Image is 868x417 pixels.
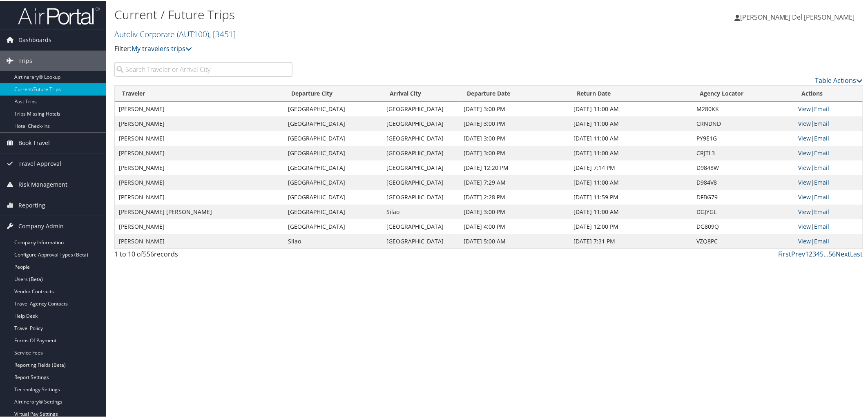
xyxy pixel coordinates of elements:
td: [PERSON_NAME] [115,174,284,189]
td: D9848W [692,160,794,174]
span: … [824,249,829,258]
td: [DATE] 3:00 PM [460,204,569,219]
td: [GEOGRAPHIC_DATA] [382,160,460,174]
a: Autoliv Corporate [114,28,236,39]
td: [DATE] 11:00 AM [569,174,692,189]
td: [PERSON_NAME] [115,101,284,116]
th: Return Date: activate to sort column ascending [569,85,692,101]
td: | [794,116,863,130]
p: Filter: [114,43,614,54]
td: | [794,189,863,204]
a: 1 [806,249,809,258]
td: [GEOGRAPHIC_DATA] [382,189,460,204]
td: [DATE] 11:00 AM [569,130,692,145]
td: [GEOGRAPHIC_DATA] [382,233,460,248]
td: M280KK [692,101,794,116]
th: Arrival City: activate to sort column ascending [382,85,460,101]
td: Silao [382,204,460,219]
a: 56 [829,249,836,258]
td: [DATE] 5:00 AM [460,233,569,248]
a: 2 [809,249,813,258]
a: Next [836,249,850,258]
td: [GEOGRAPHIC_DATA] [284,101,382,116]
td: [GEOGRAPHIC_DATA] [284,116,382,130]
a: View [799,163,811,171]
td: [GEOGRAPHIC_DATA] [284,219,382,233]
td: [PERSON_NAME] [115,160,284,174]
td: VZQ8PC [692,233,794,248]
td: [DATE] 2:28 PM [460,189,569,204]
td: [PERSON_NAME] [115,189,284,204]
div: 1 to 10 of records [114,248,292,262]
td: DG809Q [692,219,794,233]
td: CRNDND [692,116,794,130]
th: Departure Date: activate to sort column descending [460,85,569,101]
td: [GEOGRAPHIC_DATA] [382,101,460,116]
td: | [794,233,863,248]
td: [GEOGRAPHIC_DATA] [284,174,382,189]
a: Email [814,119,830,127]
td: [DATE] 4:00 PM [460,219,569,233]
td: [PERSON_NAME] [115,233,284,248]
td: [GEOGRAPHIC_DATA] [284,145,382,160]
td: [DATE] 7:14 PM [569,160,692,174]
a: Last [850,249,863,258]
input: Search Traveler or Arrival City [114,61,292,76]
td: [DATE] 3:00 PM [460,116,569,130]
td: [GEOGRAPHIC_DATA] [382,145,460,160]
th: Traveler: activate to sort column ascending [115,85,284,101]
span: Trips [18,50,32,70]
a: View [799,178,811,185]
td: PY9E1G [692,130,794,145]
span: , [ 3451 ] [209,28,236,39]
td: [DATE] 3:00 PM [460,130,569,145]
td: | [794,145,863,160]
span: Risk Management [18,174,67,194]
td: [PERSON_NAME] [PERSON_NAME] [115,204,284,219]
h1: Current / Future Trips [114,5,614,22]
a: View [799,104,811,112]
td: [PERSON_NAME] [115,116,284,130]
a: Email [814,236,830,244]
a: First [778,249,792,258]
td: [GEOGRAPHIC_DATA] [284,204,382,219]
td: [DATE] 11:00 AM [569,145,692,160]
span: ( AUT100 ) [177,28,209,39]
td: [DATE] 7:29 AM [460,174,569,189]
a: 3 [813,249,817,258]
td: | [794,101,863,116]
a: Email [814,207,830,215]
a: My travelers trips [132,43,192,52]
td: | [794,219,863,233]
a: Table Actions [815,75,863,84]
th: Actions [794,85,863,101]
img: airportal-logo.png [18,5,100,25]
td: [PERSON_NAME] [115,219,284,233]
a: Email [814,134,830,141]
span: Company Admin [18,215,64,236]
td: Silao [284,233,382,248]
td: D984V8 [692,174,794,189]
span: [PERSON_NAME] Del [PERSON_NAME] [740,12,855,21]
td: [GEOGRAPHIC_DATA] [382,130,460,145]
a: View [799,119,811,127]
td: CRJTL3 [692,145,794,160]
td: | [794,204,863,219]
th: Agency Locator: activate to sort column ascending [692,85,794,101]
td: [DATE] 3:00 PM [460,101,569,116]
a: 5 [820,249,824,258]
td: [PERSON_NAME] [115,145,284,160]
td: [GEOGRAPHIC_DATA] [284,130,382,145]
td: [GEOGRAPHIC_DATA] [284,160,382,174]
a: Email [814,104,830,112]
a: Email [814,192,830,200]
td: [DATE] 11:00 AM [569,116,692,130]
td: [DATE] 11:00 AM [569,204,692,219]
a: Email [814,222,830,230]
td: | [794,160,863,174]
a: Email [814,178,830,185]
a: View [799,134,811,141]
td: [GEOGRAPHIC_DATA] [284,189,382,204]
td: [DATE] 11:59 PM [569,189,692,204]
a: [PERSON_NAME] Del [PERSON_NAME] [734,4,863,29]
